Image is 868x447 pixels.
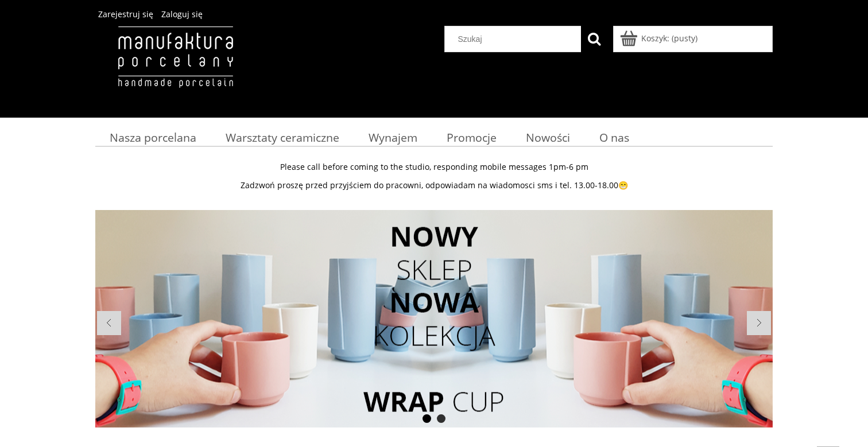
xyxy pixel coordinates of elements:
[226,130,339,145] span: Warsztaty ceramiczne
[585,126,644,149] a: O nas
[95,162,773,172] p: Please call before coming to the studio, responding mobile messages 1pm-6 pm
[447,130,497,145] span: Promocje
[98,9,153,20] a: Zarejestruj się
[95,126,211,149] a: Nasza porcelana
[110,130,196,145] span: Nasza porcelana
[526,130,570,145] span: Nowości
[599,130,629,145] span: O nas
[432,126,511,149] a: Promocje
[672,33,697,44] b: (pusty)
[369,130,417,145] span: Wynajem
[211,126,354,149] a: Warsztaty ceramiczne
[511,126,585,149] a: Nowości
[581,26,607,52] button: Szukaj
[161,9,203,20] a: Zaloguj się
[95,180,773,191] p: Zadzwoń proszę przed przyjściem do pracowni, odpowiadam na wiadomosci sms i tel. 13.00-18.00😁
[449,26,582,52] input: Szukaj w sklepie
[354,126,432,149] a: Wynajem
[95,26,255,112] img: Manufaktura Porcelany
[641,33,669,44] span: Koszyk:
[622,33,697,44] a: Produkty w koszyku 0. Przejdź do koszyka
